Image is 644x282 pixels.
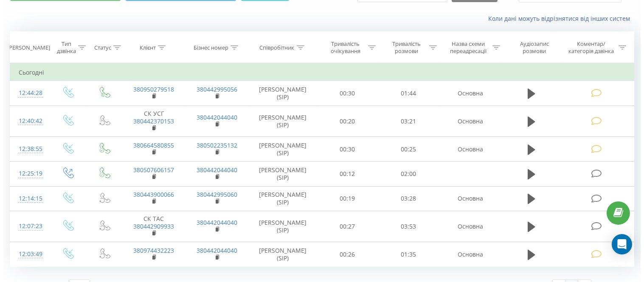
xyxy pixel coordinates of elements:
td: [PERSON_NAME] (SIP) [245,106,314,137]
td: 03:28 [374,186,436,211]
td: [PERSON_NAME] (SIP) [245,242,314,267]
div: 12:44:28 [15,85,37,101]
div: 12:25:19 [15,165,37,182]
td: 01:44 [374,81,436,106]
div: Статус [91,44,108,51]
div: Бізнес номер [190,44,225,51]
td: 02:00 [374,162,436,186]
div: Тривалість розмови [382,40,424,55]
a: 380974432223 [130,246,171,254]
a: 380442370153 [130,117,171,125]
a: 380950279518 [130,85,171,93]
div: 12:40:42 [15,113,37,129]
td: 00:27 [314,211,375,242]
div: Тривалість очікування [321,40,363,55]
div: Тип дзвінка [53,40,73,55]
div: Клієнт [136,44,152,51]
a: 380442995056 [193,85,234,93]
td: [PERSON_NAME] (SIP) [245,162,314,186]
td: Основна [436,81,499,106]
a: 380442909933 [130,222,171,230]
td: [PERSON_NAME] (SIP) [245,211,314,242]
td: [PERSON_NAME] (SIP) [245,81,314,106]
div: 12:14:15 [15,190,37,207]
td: 00:30 [314,81,375,106]
td: 00:30 [314,137,375,162]
div: Коментар/категорія дзвінка [563,40,613,55]
a: Коли дані можуть відрізнятися вiд інших систем [485,14,631,22]
td: СК УСГ [119,106,182,137]
td: Основна [436,106,499,137]
div: Назва схеми переадресації [443,40,487,55]
td: СК ТАС [119,211,182,242]
td: Основна [436,186,499,211]
a: 380443900066 [130,190,171,198]
div: 12:07:23 [15,218,37,235]
td: 00:12 [314,162,375,186]
div: 12:38:55 [15,141,37,157]
div: Співробітник [256,44,291,51]
div: [PERSON_NAME] [4,44,47,51]
td: 00:19 [314,186,375,211]
td: 00:25 [374,137,436,162]
td: 01:35 [374,242,436,267]
div: Open Intercom Messenger [608,234,629,254]
a: 380442044040 [193,166,234,174]
td: Основна [436,211,499,242]
td: 03:21 [374,106,436,137]
td: Основна [436,242,499,267]
a: 380442044040 [193,113,234,121]
a: 380507606157 [130,166,171,174]
a: 380442044040 [193,246,234,254]
td: 00:26 [314,242,375,267]
a: 380442044040 [193,218,234,226]
div: 12:03:49 [15,246,37,262]
td: Сьогодні [7,64,631,81]
td: 00:20 [314,106,375,137]
div: Аудіозапис розмови [506,40,555,55]
a: 380664580855 [130,141,171,149]
td: Основна [436,137,499,162]
a: 380442995060 [193,190,234,198]
td: [PERSON_NAME] (SIP) [245,186,314,211]
td: 03:53 [374,211,436,242]
td: [PERSON_NAME] (SIP) [245,137,314,162]
a: 380502235132 [193,141,234,149]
